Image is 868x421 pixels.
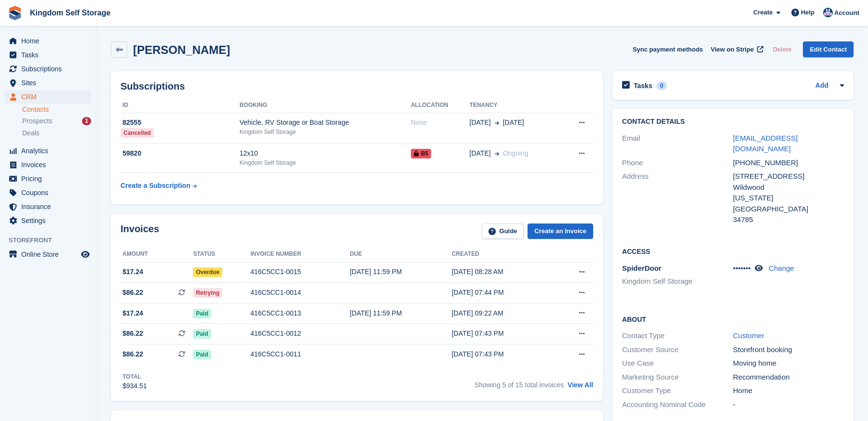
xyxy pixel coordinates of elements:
[250,329,350,339] div: 416C5CC1-0012
[622,314,844,324] h2: About
[121,224,159,239] h2: Invoices
[122,267,143,277] span: $17.24
[634,81,652,90] h2: Tasks
[470,98,562,113] th: Tenancy
[622,133,733,155] div: Email
[823,8,833,17] img: Bradley Werlin
[622,264,662,272] span: SpiderDoor
[411,118,470,128] div: None
[733,134,798,153] a: [EMAIL_ADDRESS][DOMAIN_NAME]
[733,358,844,369] div: Moving home
[240,98,411,113] th: Booking
[82,117,91,125] div: 1
[711,45,754,54] span: View on Stripe
[21,76,79,90] span: Sites
[5,34,91,48] a: menu
[9,236,96,245] span: Storefront
[250,247,350,262] th: Invoice number
[733,214,844,225] div: 34785
[5,248,91,261] a: menu
[622,344,733,355] div: Customer Source
[22,128,91,138] a: Deals
[122,372,147,381] div: Total
[122,329,143,339] span: $86.22
[801,8,814,17] span: Help
[21,172,79,185] span: Pricing
[122,308,143,318] span: $17.24
[121,247,193,262] th: Amount
[452,267,554,277] div: [DATE] 08:28 AM
[121,181,190,191] div: Create a Subscription
[528,224,593,239] a: Create an Invoice
[21,214,79,227] span: Settings
[733,399,844,410] div: -
[470,118,491,128] span: [DATE]
[452,349,554,359] div: [DATE] 07:43 PM
[350,267,451,277] div: [DATE] 11:59 PM
[470,148,491,158] span: [DATE]
[193,309,211,318] span: Paid
[733,385,844,396] div: Home
[5,62,91,76] a: menu
[21,186,79,199] span: Coupons
[193,329,211,339] span: Paid
[21,62,79,76] span: Subscriptions
[121,148,240,158] div: 59820
[834,8,859,18] span: Account
[240,118,411,128] div: Vehicle, RV Storage or Boat Storage
[121,81,593,92] h2: Subscriptions
[22,117,52,126] span: Prospects
[5,76,91,90] a: menu
[22,116,91,126] a: Prospects 1
[350,247,451,262] th: Due
[122,288,143,298] span: $86.22
[121,128,154,138] div: Cancelled
[250,308,350,318] div: 416C5CC1-0013
[633,41,703,57] button: Sync payment methods
[80,249,91,260] a: Preview store
[769,264,794,272] a: Change
[452,288,554,298] div: [DATE] 07:44 PM
[5,200,91,213] a: menu
[733,264,751,272] span: •••••••
[5,186,91,199] a: menu
[622,372,733,383] div: Marketing Source
[250,267,350,277] div: 416C5CC1-0015
[733,204,844,215] div: [GEOGRAPHIC_DATA]
[503,149,529,157] span: Ongoing
[733,344,844,355] div: Storefront booking
[26,5,114,21] a: Kingdom Self Storage
[5,144,91,158] a: menu
[193,350,211,359] span: Paid
[452,329,554,339] div: [DATE] 07:43 PM
[240,158,411,167] div: Kingdom Self Storage
[122,381,147,391] div: $934.51
[622,358,733,369] div: Use Case
[22,105,91,114] a: Contacts
[769,41,795,57] button: Delete
[753,8,773,17] span: Create
[656,81,667,90] div: 0
[707,41,765,57] a: View on Stripe
[411,149,431,158] span: B5
[733,372,844,383] div: Recommendation
[622,385,733,396] div: Customer Type
[21,34,79,48] span: Home
[622,399,733,410] div: Accounting Nominal Code
[815,80,828,92] a: Add
[475,381,564,389] span: Showing 5 of 15 total invoices
[240,148,411,158] div: 12x10
[250,288,350,298] div: 416C5CC1-0014
[121,177,197,195] a: Create a Subscription
[21,90,79,104] span: CRM
[21,248,79,261] span: Online Store
[622,276,733,287] li: Kingdom Self Storage
[452,308,554,318] div: [DATE] 09:22 AM
[452,247,554,262] th: Created
[350,308,451,318] div: [DATE] 11:59 PM
[622,246,844,256] h2: Access
[411,98,470,113] th: Allocation
[5,214,91,227] a: menu
[733,193,844,204] div: [US_STATE]
[21,144,79,158] span: Analytics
